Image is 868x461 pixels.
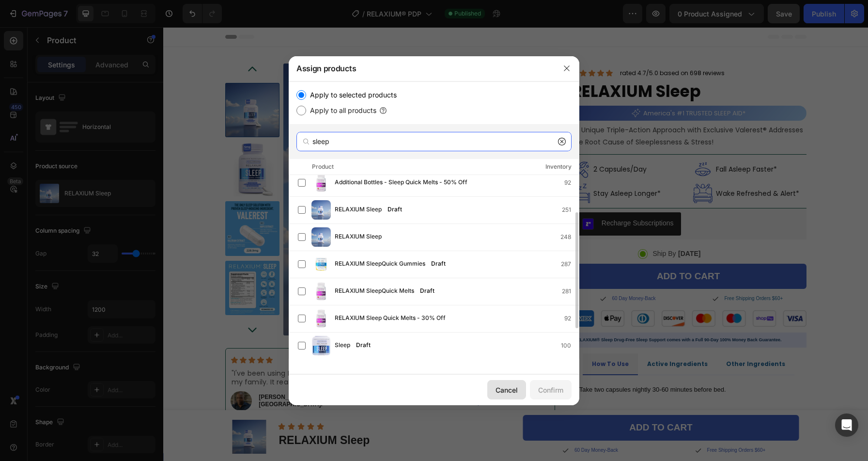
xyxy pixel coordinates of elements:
[411,185,518,208] button: Recharge Subscriptions
[430,162,497,171] p: Stay Asleep Longer*
[411,420,455,426] p: 60 Day Money-Back
[408,97,642,121] p: Its Unique Triple-Action Approach with Exclusive Valerest® Addresses the Root Cause of Sleeplessn...
[411,310,619,315] strong: RELAXIUM® Sleep Drug-Free Sleep Support comes with a Full 90-Day 100% Money Back Guarantee.
[484,333,544,341] span: Active Ingredients
[306,89,397,101] label: Apply to selected products
[311,282,331,301] img: product-img
[83,297,95,308] button: Carousel Next Arrow
[335,313,446,324] span: RELAXIUM Sleep Quick Melts - 30% Off
[335,177,467,188] span: Additional Bottles - Sleep Quick Melts - 50% Off
[407,157,427,176] img: gempages_580663746045673992-ab0109d5-435a-491d-9c9c-a0cb5229c5d3.png
[561,268,620,274] p: Free Shipping Orders $60+
[553,162,636,171] p: Wake Refreshed & Alert*
[335,232,382,242] span: RELAXIUM Sleep
[564,178,579,188] div: 92
[311,254,331,274] img: product-img
[311,309,331,328] img: product-img
[296,132,572,151] input: Search products
[563,333,622,341] span: Other Ingredients
[67,364,89,383] img: gempages_580663746045673992-e49623dd-cd4f-43be-b352-59c9811b5b51.webp
[360,388,636,413] button: Add to cart
[438,191,511,201] div: Recharge Subscriptions
[544,420,603,426] p: Free Shipping Orders $60+
[562,205,579,215] div: 251
[115,405,208,422] h1: RELAXIUM Sleep
[306,105,376,116] label: Apply to all products
[480,80,582,92] p: America's #1 TRUSTED SLEEP AID*
[289,81,579,374] div: />
[496,385,518,395] div: Cancel
[289,56,554,81] div: Assign products
[311,200,331,220] img: product-img
[430,138,483,146] p: 2 Capsules/Day
[494,243,557,255] div: Add to cart
[560,232,579,242] div: 248
[475,222,484,232] img: gempages_580663746045673992-194e73a3-a046-4b53-b303-0fd53e991c95.webp
[95,366,224,382] p: [PERSON_NAME] - [US_STATE], [GEOGRAPHIC_DATA].
[427,259,449,269] div: Draft
[311,336,331,355] img: product-img
[489,223,512,230] span: Ship By
[530,380,572,399] button: Confirm
[324,370,385,377] span: VERIFIED CUSTOMER
[407,132,427,152] img: gempages_580663746045673992-0af85faa-b12f-4615-bac0-ff194efa4217.png
[538,385,563,395] div: Confirm
[352,340,374,350] div: Draft
[416,286,438,296] div: Draft
[407,283,643,300] img: gempages_580663746045673992-20416be5-6cd4-481b-8aca-8bc13fe89711.png
[530,157,549,176] img: gempages_580663746045673992-bdd5f62c-62fc-448b-ba4a-0ae33e24745d.png
[335,205,382,215] span: RELAXIUM Sleep
[335,259,425,270] span: RELAXIUM SleepQuick Gummies
[545,162,572,172] div: Inventory
[429,333,465,341] span: How To Use
[311,227,331,247] img: product-img
[384,205,406,214] div: Draft
[553,138,614,146] p: Fall Asleep Faster*
[416,357,635,368] p: Take two capsules nightly 30-60 minutes before bed.
[835,413,858,437] div: Open Intercom Messenger
[487,380,526,399] button: Cancel
[312,162,334,172] div: Product
[311,173,331,192] img: product-img
[83,36,95,48] button: Carousel Back Arrow
[515,223,537,230] span: [DATE]
[449,269,492,274] span: 60 Day Money-Back
[335,286,414,297] span: RELAXIUM SleepQuick Melts
[564,314,579,323] div: 92
[466,395,529,407] div: Add to cart
[407,53,643,76] h1: RELAXIUM Sleep
[530,132,549,152] img: gempages_580663746045673992-cfc27f85-2b00-4a87-acca-13132fdbe7f5.png
[407,237,643,262] button: Add to cart
[562,286,579,296] div: 281
[561,259,579,269] div: 287
[457,42,561,50] p: rated 4.7/5.0 based on 698 reviews
[68,342,386,359] p: "I've been using Relaxium for 8 years now. I recommend it to all of my clients, my friends, my fa...
[561,341,579,350] div: 100
[335,340,350,351] span: Sleep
